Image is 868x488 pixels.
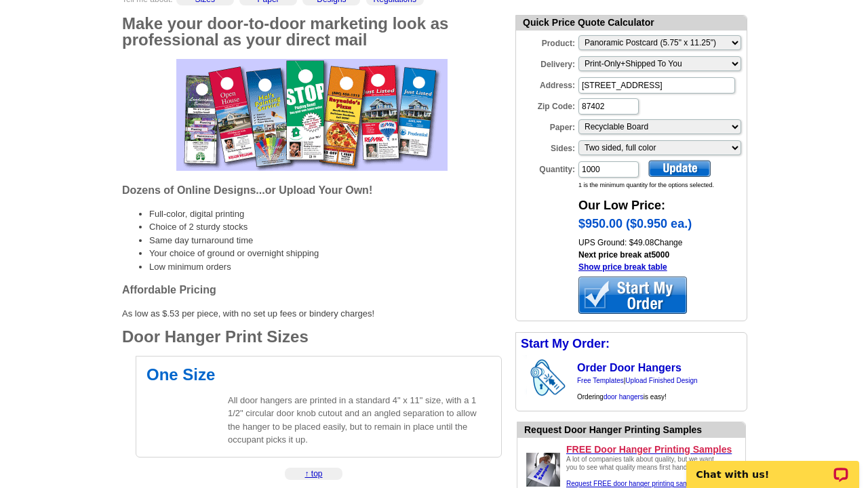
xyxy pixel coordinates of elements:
iframe: LiveChat chat widget [677,445,868,488]
div: Next price break at [578,249,747,273]
li: Same day turnaround time [149,234,502,247]
a: 5000 [651,250,669,260]
label: Quantity: [516,160,577,176]
label: Address: [516,76,577,91]
span: | Ordering is easy! [577,377,698,401]
img: door hanger template designs [176,59,448,171]
label: Sides: [516,139,577,155]
h2: Door Hanger Print Sizes [122,329,502,345]
li: Full-color, digital printing [149,207,502,221]
label: Paper: [516,118,577,134]
div: Our Low Price: [578,190,747,215]
a: ↑ top [304,469,322,479]
label: Zip Code: [516,97,577,113]
div: UPS Ground: $49.08 [578,237,747,249]
div: Start My Order: [516,333,747,355]
li: Low minimum orders [149,260,502,274]
label: Product: [516,34,577,49]
div: $950.00 ($0.950 ea.) [578,215,747,237]
img: door hanger swinging on a residential doorknob [527,355,575,400]
li: Your choice of ground or overnight shipping [149,247,502,260]
a: Change [654,238,682,247]
h2: One Size [146,367,491,383]
a: door hangers [604,393,644,401]
a: Show price break table [578,262,667,272]
a: Free Templates [577,377,624,384]
label: Delivery: [516,55,577,70]
li: Choice of 2 sturdy stocks [149,220,502,234]
a: Upload Finished Design [625,377,697,384]
a: FREE Door Hanger Printing Samples [566,443,740,455]
h3: Affordable Pricing [122,284,502,296]
div: Quick Price Quote Calculator [516,16,747,30]
p: All door hangers are printed in a standard 4" x 11" size, with a 1 1/2" circular door knob cutout... [228,394,491,447]
div: 1 is the minimum quantity for the options selected. [578,181,747,190]
img: background image for door hangers arrow [516,355,527,400]
h2: Make your door-to-door marketing look as professional as your direct mail [122,16,502,48]
p: As low as $.53 per piece, with no set up fees or bindery charges! [122,307,502,321]
a: Order Door Hangers [577,362,682,373]
h3: Dozens of Online Designs...or Upload Your Own! [122,184,502,197]
div: Request Door Hanger Printing Samples [524,423,745,437]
